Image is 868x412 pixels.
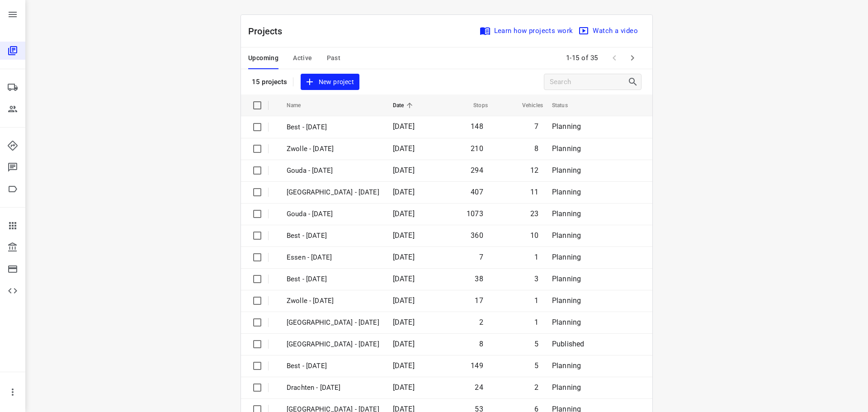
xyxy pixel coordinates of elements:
span: 23 [530,209,538,218]
span: 1 [534,253,538,261]
span: 7 [479,253,483,261]
span: 407 [471,188,483,196]
span: [DATE] [393,231,415,240]
p: Projects [248,24,290,38]
span: Vehicles [510,100,543,111]
span: 2 [534,383,538,392]
p: Best - Thursday [287,361,379,371]
span: Planning [552,166,581,175]
p: 15 projects [252,78,288,86]
span: 12 [530,166,538,175]
span: 38 [475,275,483,283]
span: New project [306,76,354,88]
span: 8 [534,144,538,153]
span: 1-15 of 35 [562,48,602,68]
span: Planning [552,209,581,218]
span: 1073 [467,209,483,218]
span: 17 [475,296,483,305]
span: [DATE] [393,361,415,370]
span: Upcoming [248,52,278,64]
span: [DATE] [393,122,415,131]
span: 360 [471,231,483,240]
span: Stops [462,100,488,111]
span: 1 [534,318,538,327]
p: Gouda - Thursday [287,209,379,219]
span: Planning [552,318,581,327]
span: Date [393,100,416,111]
p: Drachten - Thursday [287,383,379,393]
span: 210 [471,144,483,153]
span: [DATE] [393,340,415,348]
span: Planning [552,144,581,153]
span: [DATE] [393,383,415,392]
span: 5 [534,361,538,370]
span: Previous Page [605,49,623,67]
span: Planning [552,188,581,196]
p: Essen - Friday [287,252,379,263]
p: Best - Friday [287,122,379,133]
span: Planning [552,231,581,240]
span: 7 [534,122,538,131]
input: Search projects [550,75,627,89]
span: Past [327,52,341,64]
p: Gouda - Friday [287,166,379,176]
span: [DATE] [393,296,415,305]
span: 148 [471,122,483,131]
span: Planning [552,122,581,131]
button: New project [301,74,359,90]
span: [DATE] [393,144,415,153]
span: [DATE] [393,166,415,175]
span: 11 [530,188,538,196]
p: Zwolle - Friday [287,144,379,154]
span: Planning [552,361,581,370]
div: Search [627,76,641,87]
span: Planning [552,383,581,392]
span: [DATE] [393,188,415,196]
p: Best - Thursday [287,231,379,241]
span: Published [552,340,585,348]
p: Best - Friday [287,274,379,284]
span: Planning [552,296,581,305]
span: Next Page [623,49,642,67]
span: [DATE] [393,209,415,218]
span: 5 [534,340,538,348]
span: 1 [534,296,538,305]
span: 8 [479,340,483,348]
span: Planning [552,275,581,283]
span: Status [552,100,580,111]
p: Antwerpen - Thursday [287,317,379,328]
span: Name [287,100,313,111]
span: Planning [552,253,581,261]
span: 24 [475,383,483,392]
p: Zwolle - Friday [287,296,379,306]
span: [DATE] [393,318,415,327]
span: 10 [530,231,538,240]
span: [DATE] [393,253,415,261]
span: 3 [534,275,538,283]
p: Zwolle - Thursday [287,187,379,198]
span: 2 [479,318,483,327]
span: 294 [471,166,483,175]
p: Gemeente Rotterdam - Thursday [287,339,379,350]
span: 149 [471,361,483,370]
span: [DATE] [393,275,415,283]
span: Active [293,52,312,64]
